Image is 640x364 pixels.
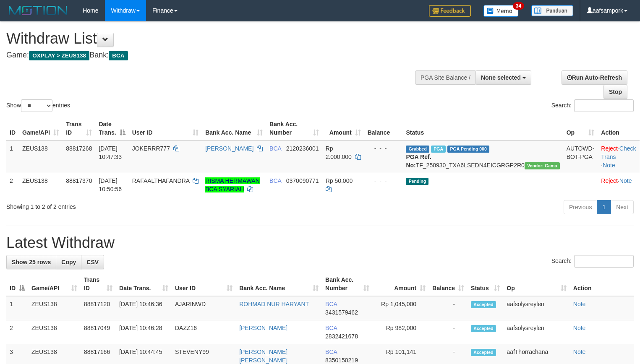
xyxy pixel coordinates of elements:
a: Note [573,325,586,331]
th: Bank Acc. Name: activate to sort column ascending [236,272,322,296]
span: BCA [269,177,281,184]
td: aafsolysreylen [503,296,569,320]
td: 88817120 [81,296,116,320]
th: Game/API: activate to sort column ascending [19,117,63,140]
a: Note [619,177,632,184]
td: 1 [6,140,19,173]
th: Status: activate to sort column ascending [468,272,503,296]
span: 34 [513,2,524,10]
td: 2 [6,173,19,197]
a: Run Auto-Refresh [562,70,627,85]
span: Accepted [471,301,496,308]
span: 88817370 [66,177,92,184]
td: DAZZ16 [172,320,236,344]
td: - [429,320,468,344]
td: Rp 1,045,000 [373,296,429,320]
td: AUTOWD-BOT-PGA [563,140,598,173]
label: Search: [551,99,634,112]
th: Op: activate to sort column ascending [503,272,569,296]
th: Bank Acc. Number: activate to sort column ascending [322,272,373,296]
th: Date Trans.: activate to sort column descending [95,117,128,140]
div: - - - [368,177,400,185]
th: Balance: activate to sort column ascending [429,272,468,296]
div: - - - [368,144,400,153]
a: Show 25 rows [6,255,56,269]
a: ROHMAD NUR HARYANT [239,301,309,307]
span: None selected [481,74,521,81]
a: [PERSON_NAME] [PERSON_NAME] [239,348,287,364]
span: Copy 8350150219 to clipboard [325,357,358,364]
th: ID [6,117,19,140]
th: Action [570,272,634,296]
th: Amount: activate to sort column ascending [322,117,364,140]
a: [PERSON_NAME] [205,145,253,152]
span: [DATE] 10:47:33 [99,145,122,160]
b: PGA Ref. No: [406,153,431,169]
h1: Withdraw List [6,30,418,47]
th: Trans ID: activate to sort column ascending [63,117,95,140]
span: Copy [61,259,76,265]
span: Pending [406,178,428,185]
span: BCA [325,325,337,331]
span: OXPLAY > ZEUS138 [29,51,89,60]
span: Accepted [471,325,496,332]
span: BCA [325,301,337,307]
span: JOKERRR777 [132,145,170,152]
div: PGA Site Balance / [415,70,475,85]
span: Copy 3431579462 to clipboard [325,309,358,316]
th: Op: activate to sort column ascending [563,117,598,140]
span: 88817268 [66,145,92,152]
td: AJARINWD [172,296,236,320]
span: PGA Pending [447,146,489,153]
span: Vendor URL: https://trx31.1velocity.biz [525,162,560,169]
img: MOTION_logo.png [6,4,70,17]
input: Search: [574,99,634,112]
td: - [429,296,468,320]
a: Note [603,162,615,169]
td: ZEUS138 [28,320,81,344]
span: BCA [269,145,281,152]
td: 88817049 [81,320,116,344]
span: [DATE] 10:50:56 [99,177,122,192]
td: · [598,173,639,197]
span: Copy 2120236001 to clipboard [286,145,319,152]
td: [DATE] 10:46:36 [116,296,172,320]
a: 1 [597,200,611,214]
a: Reject [601,177,618,184]
span: Grabbed [406,146,429,153]
th: Trans ID: activate to sort column ascending [81,272,116,296]
th: Status [402,117,563,140]
span: Rp 2.000.000 [326,145,352,160]
span: Copy 2832421678 to clipboard [325,333,358,340]
td: 1 [6,296,28,320]
button: None selected [475,70,531,85]
th: Amount: activate to sort column ascending [373,272,429,296]
td: ZEUS138 [19,140,63,173]
img: panduan.png [531,5,573,16]
input: Search: [574,255,634,268]
a: Reject [601,145,618,152]
span: Show 25 rows [12,259,51,265]
th: Bank Acc. Number: activate to sort column ascending [266,117,322,140]
th: Balance [364,117,403,140]
a: Note [573,301,586,307]
td: 2 [6,320,28,344]
a: Check Trans [601,145,636,160]
span: Accepted [471,349,496,356]
select: Showentries [21,99,52,112]
a: Note [573,348,586,355]
th: Game/API: activate to sort column ascending [28,272,81,296]
td: ZEUS138 [28,296,81,320]
a: Copy [56,255,81,269]
td: TF_250930_TXA6LSEDN4EICGRGP2R0 [402,140,563,173]
a: RISMA HERMAWAN BCA SYARIAH [205,177,260,192]
a: Stop [603,85,627,99]
th: User ID: activate to sort column ascending [172,272,236,296]
span: BCA [109,51,128,60]
td: [DATE] 10:46:28 [116,320,172,344]
td: Rp 982,000 [373,320,429,344]
span: Marked by aafsolysreylen [431,146,446,153]
td: · · [598,140,639,173]
td: ZEUS138 [19,173,63,197]
span: Copy 0370090771 to clipboard [286,177,319,184]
